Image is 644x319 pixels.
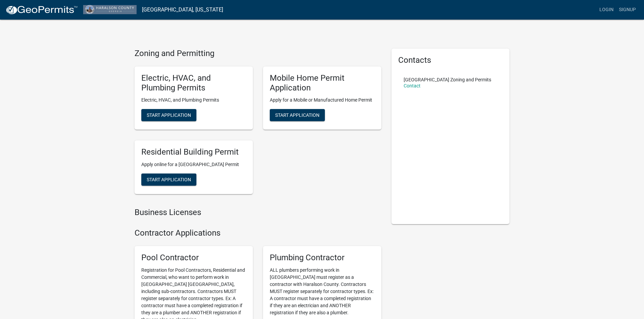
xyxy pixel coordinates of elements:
[270,253,375,263] h5: Plumbing Contractor
[141,73,246,93] h5: Electric, HVAC, and Plumbing Permits
[275,112,319,118] span: Start Application
[83,5,137,14] img: Haralson County, Georgia
[147,177,191,182] span: Start Application
[404,83,421,88] a: Contact
[597,3,616,16] a: Login
[616,3,639,16] a: Signup
[404,77,491,82] p: [GEOGRAPHIC_DATA] Zoning and Permits
[141,109,196,121] button: Start Application
[270,267,375,316] p: ALL plumbers performing work in [GEOGRAPHIC_DATA] must register as a contractor with Haralson Cou...
[270,109,325,121] button: Start Application
[141,97,246,104] p: Electric, HVAC, and Plumbing Permits
[135,49,381,58] h4: Zoning and Permitting
[135,208,381,217] h4: Business Licenses
[398,55,503,65] h5: Contacts
[141,147,246,157] h5: Residential Building Permit
[141,161,246,168] p: Apply online for a [GEOGRAPHIC_DATA] Permit
[141,174,196,186] button: Start Application
[270,97,375,104] p: Apply for a Mobile or Manufactured Home Permit
[270,73,375,93] h5: Mobile Home Permit Application
[135,228,381,238] h4: Contractor Applications
[141,253,246,263] h5: Pool Contractor
[142,4,223,16] a: [GEOGRAPHIC_DATA], [US_STATE]
[147,112,191,118] span: Start Application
